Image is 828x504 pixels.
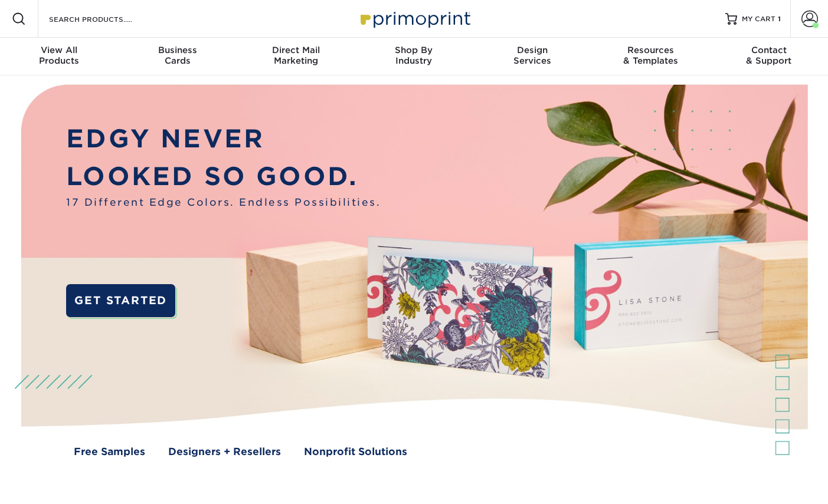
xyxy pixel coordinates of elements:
a: Shop ByIndustry [355,38,473,75]
a: Free Samples [74,444,145,459]
div: Industry [355,45,473,66]
div: Marketing [237,45,355,66]
a: Nonprofit Solutions [304,444,407,459]
input: SEARCH PRODUCTS..... [48,12,163,26]
p: LOOKED SO GOOD. [66,158,381,195]
a: BusinessCards [118,38,236,75]
a: GET STARTED [66,284,175,317]
div: Services [473,45,591,66]
span: 1 [778,15,781,23]
a: Designers + Resellers [168,444,281,459]
p: EDGY NEVER [66,120,381,157]
span: Resources [591,45,709,55]
img: Primoprint [355,6,473,31]
a: DesignServices [473,38,591,75]
a: Direct MailMarketing [237,38,355,75]
a: Contact& Support [710,38,828,75]
span: 17 Different Edge Colors. Endless Possibilities. [66,195,381,210]
span: Design [473,45,591,55]
div: & Templates [591,45,709,66]
span: Business [118,45,236,55]
div: & Support [710,45,828,66]
span: Shop By [355,45,473,55]
a: Resources& Templates [591,38,709,75]
span: Contact [710,45,828,55]
span: MY CART [742,14,775,24]
span: Direct Mail [237,45,355,55]
div: Cards [118,45,236,66]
